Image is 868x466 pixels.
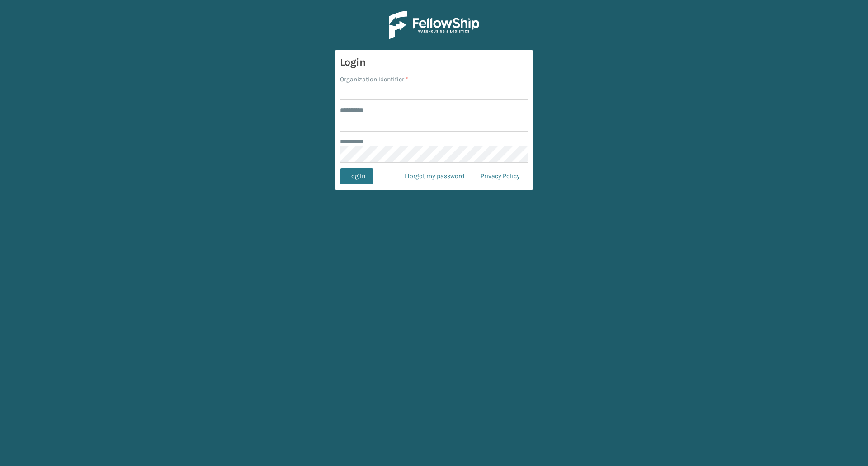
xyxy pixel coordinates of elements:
[396,168,472,184] a: I forgot my password
[389,11,479,39] img: Logo
[340,75,408,84] label: Organization Identifier
[340,168,373,184] button: Log In
[340,56,528,69] h3: Login
[472,168,528,184] a: Privacy Policy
